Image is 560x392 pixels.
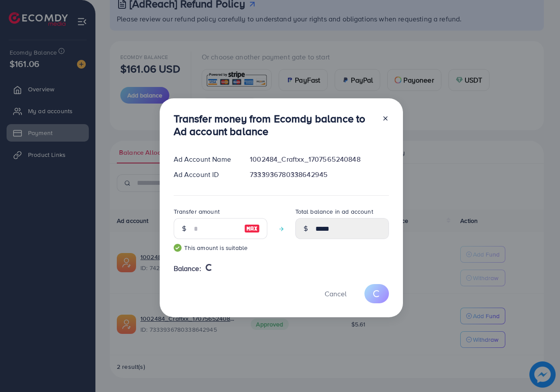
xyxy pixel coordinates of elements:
[243,170,395,180] div: 7333936780338642945
[174,264,201,274] span: Balance:
[167,170,243,180] div: Ad Account ID
[314,284,357,303] button: Cancel
[325,289,346,298] span: Cancel
[174,207,220,216] label: Transfer amount
[243,154,395,164] div: 1002484_Craftxx_1707565240848
[174,243,267,252] small: This amount is suitable
[295,207,373,216] label: Total balance in ad account
[244,223,260,234] img: image
[174,112,375,138] h3: Transfer money from Ecomdy balance to Ad account balance
[167,154,243,164] div: Ad Account Name
[174,244,182,252] img: guide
